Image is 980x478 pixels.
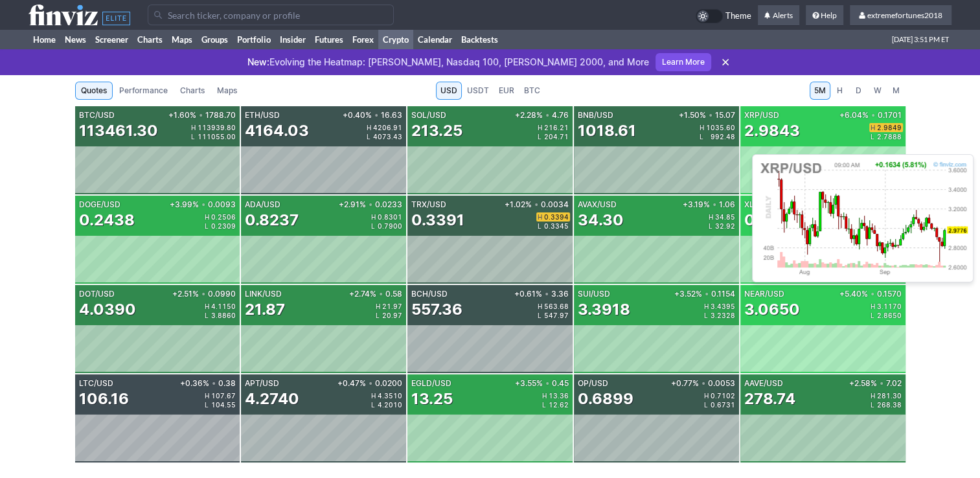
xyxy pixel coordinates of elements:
[335,380,402,387] div: +0.47% 0.0200
[212,380,216,387] span: •
[373,124,402,131] span: 4206.91
[245,290,347,298] div: LINK/USD
[191,124,198,131] span: H
[578,380,668,387] div: OP/USD
[201,201,205,209] span: •
[744,380,847,387] div: AAVE/USD
[113,82,174,100] a: Performance
[245,201,336,209] div: ADA/USD
[457,30,503,49] a: Backtests
[411,210,464,231] div: 0.3391
[877,393,902,399] span: 281.30
[382,312,402,319] span: 20.97
[578,299,630,320] div: 3.3918
[241,196,406,284] a: ADA/USD+2.91%•0.02330.8237H0.8301L0.7900
[211,82,243,100] a: Maps
[574,196,739,284] a: AVAX/USD+3.19%•1.0634.30H34.85L32.92
[544,133,569,140] span: 204.71
[534,201,538,209] span: •
[191,133,198,140] span: L
[170,290,236,298] div: +2.51% 0.0990
[877,312,902,319] span: 2.8650
[744,210,799,231] div: 0.3807
[704,402,711,408] span: L
[374,111,378,119] span: •
[367,133,373,140] span: L
[310,30,348,49] a: Futures
[378,30,413,49] a: Crypto
[411,120,462,141] div: 213.25
[544,214,569,220] span: 0.3394
[205,402,211,408] span: L
[436,82,462,100] a: USD
[79,210,135,231] div: 0.2438
[376,303,382,310] span: H
[519,82,545,100] a: BTC
[578,201,680,209] div: AVAX/USD
[211,223,236,229] span: 0.2309
[877,402,902,408] span: 268.38
[700,133,706,140] span: L
[211,303,236,310] span: 4.1150
[701,380,705,387] span: •
[744,389,795,409] div: 278.74
[706,124,735,131] span: 1035.60
[538,133,544,140] span: L
[407,285,573,373] a: BCH/USD+0.61%•3.36557.36H563.68L547.97
[233,30,275,49] a: Portfolio
[544,303,569,310] span: 563.68
[205,223,211,229] span: L
[75,285,240,373] a: DOT/USD+2.51%•0.09904.0390H4.1150L3.8860
[545,380,549,387] span: •
[205,312,211,319] span: L
[198,133,236,140] span: 111055.00
[411,201,502,209] div: TRX/USD
[211,312,236,319] span: 3.8860
[836,84,845,97] span: H
[245,120,309,141] div: 4164.03
[119,84,168,97] span: Performance
[538,223,544,229] span: L
[348,30,378,49] a: Forex
[850,82,868,100] a: D
[871,124,877,131] span: H
[245,380,335,387] div: APT/USD
[578,210,624,231] div: 34.30
[538,214,544,220] span: H
[177,380,236,387] div: +0.36% 0.38
[700,124,706,131] span: H
[871,402,877,408] span: L
[512,380,569,387] div: +3.55% 0.45
[407,374,573,462] a: EGLD/USD+3.55%•0.4513.25H13.36L12.62
[211,402,236,408] span: 104.55
[167,201,236,209] div: +3.99% 0.0093
[574,285,739,373] a: SUI/USD+3.52%•0.11543.3918H3.4395L3.2328
[538,303,544,310] span: H
[524,84,540,97] span: BTC
[378,402,402,408] span: 4.2010
[704,303,711,310] span: H
[887,82,906,100] a: M
[538,124,544,131] span: H
[545,111,549,119] span: •
[877,303,902,310] span: 3.1170
[60,30,91,49] a: News
[369,380,372,387] span: •
[198,124,236,131] span: 113939.80
[199,111,203,119] span: •
[542,402,549,408] span: L
[180,84,205,97] span: Charts
[545,290,549,298] span: •
[211,214,236,220] span: 0.2506
[174,82,211,100] a: Charts
[668,380,735,387] div: +0.77% 0.0053
[542,393,549,399] span: H
[880,380,883,387] span: •
[696,9,751,23] a: Theme
[709,223,715,229] span: L
[241,374,406,462] a: APT/USD+0.47%•0.02004.2740H4.3510L4.2010
[378,223,402,229] span: 0.7900
[538,312,544,319] span: L
[578,111,676,119] div: BNB/USD
[655,53,711,71] a: Learn More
